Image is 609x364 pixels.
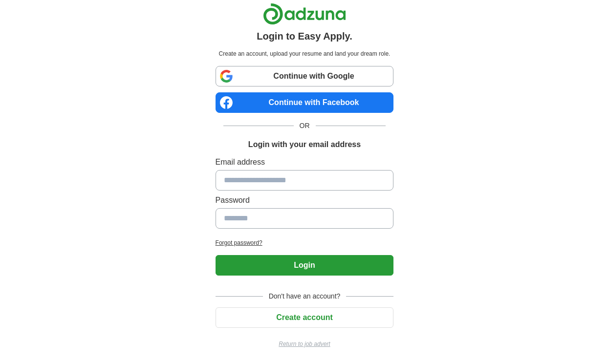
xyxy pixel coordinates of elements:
img: Adzuna logo [263,3,346,25]
a: Continue with Facebook [216,92,394,113]
button: Create account [216,307,394,328]
a: Return to job advert [216,340,394,348]
a: Continue with Google [216,66,394,86]
a: Forgot password? [216,238,394,247]
label: Email address [216,156,394,168]
h1: Login to Easy Apply. [257,29,352,43]
button: Login [216,255,394,276]
span: OR [294,121,316,131]
p: Create an account, upload your resume and land your dream role. [217,49,392,58]
label: Password [216,194,394,206]
a: Create account [216,313,394,321]
span: Don't have an account? [263,291,347,301]
h1: Login with your email address [248,139,361,150]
